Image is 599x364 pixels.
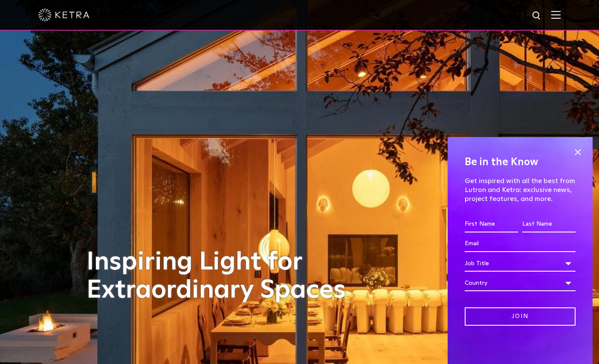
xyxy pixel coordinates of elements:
p: Get inspired with all the best from Lutron and Ketra: exclusive news, project features, and more. [465,177,576,203]
input: Email [465,236,576,252]
div: Country [465,275,576,291]
h4: Be in the Know [465,154,576,170]
img: search icon [532,11,542,21]
img: Hamburger%20Nav.svg [551,11,561,19]
div: Job Title [465,255,576,272]
input: Join [465,307,576,326]
input: Last Name [522,216,576,232]
h1: Inspiring Light for Extraordinary Spaces [87,248,364,304]
img: ketra-logo-2019-white [38,9,90,21]
input: First Name [465,216,518,232]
